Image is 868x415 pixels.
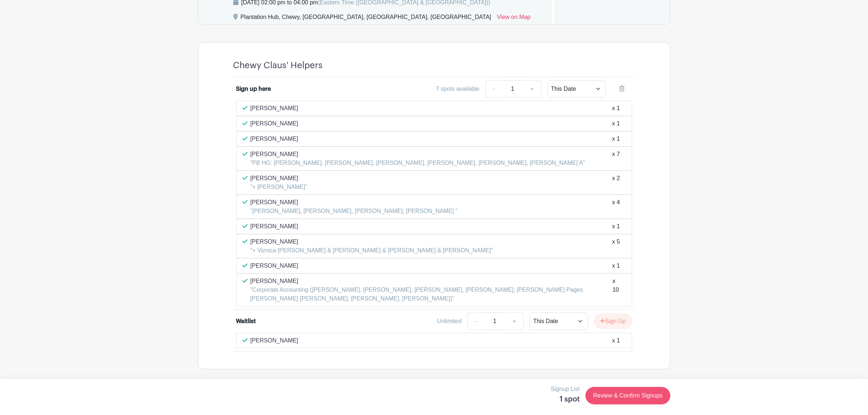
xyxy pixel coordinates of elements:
div: Waitlist [236,317,256,326]
p: [PERSON_NAME] [250,198,458,207]
a: - [467,313,484,330]
div: x 5 [612,237,620,255]
p: [PERSON_NAME] [250,222,299,231]
div: x 1 [612,261,620,270]
p: [PERSON_NAME] [250,150,585,159]
a: Review & Confirm Signups [585,387,670,404]
p: [PERSON_NAME] [250,237,493,246]
p: [PERSON_NAME] [250,104,299,113]
p: [PERSON_NAME] [250,336,299,345]
p: "+ [PERSON_NAME]" [250,183,308,191]
div: x 10 [612,277,620,303]
div: x 1 [612,104,620,113]
h4: Chewy Claus' Helpers [233,60,323,71]
p: [PERSON_NAME] [250,261,299,270]
div: Sign up here [236,85,271,93]
div: x 1 [612,135,620,143]
div: Unlimited [437,317,462,326]
p: [PERSON_NAME] [250,174,308,183]
p: [PERSON_NAME] [250,277,613,286]
a: + [505,313,523,330]
div: x 1 [612,222,620,231]
a: + [523,80,541,98]
a: - [485,80,502,98]
div: x 7 [612,150,620,167]
div: x 1 [612,336,620,345]
h5: 1 spot [551,395,580,404]
p: Signup List [551,385,580,393]
p: [PERSON_NAME] [250,135,299,143]
div: x 1 [612,119,620,128]
p: "[PERSON_NAME], [PERSON_NAME], [PERSON_NAME], [PERSON_NAME] " [250,207,458,216]
div: 7 spots available [436,85,479,93]
p: [PERSON_NAME] [250,119,299,128]
div: Plantation Hub, Chewy, [GEOGRAPHIC_DATA], [GEOGRAPHIC_DATA], [GEOGRAPHIC_DATA] [241,13,491,24]
div: x 4 [612,198,620,216]
p: "Corporate Accounting ([PERSON_NAME], [PERSON_NAME], [PERSON_NAME], [PERSON_NAME], [PERSON_NAME] ... [250,286,613,303]
p: "PB HG: [PERSON_NAME], [PERSON_NAME], [PERSON_NAME], [PERSON_NAME], [PERSON_NAME], [PERSON_NAME] A" [250,159,585,167]
a: View on Map [497,13,530,24]
p: "+ Viznica [PERSON_NAME] & [PERSON_NAME] & [PERSON_NAME] & [PERSON_NAME]" [250,246,493,255]
button: Sign Up [594,314,632,329]
div: x 2 [612,174,620,191]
